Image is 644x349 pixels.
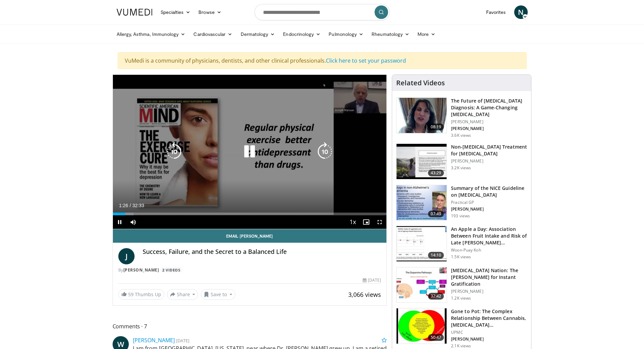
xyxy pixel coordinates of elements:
div: [DATE] [363,277,381,283]
a: 14:10 An Apple a Day: Association Between Fruit Intake and Risk of Late [PERSON_NAME]… Woon-Puay ... [396,226,527,262]
p: UPMC [451,330,527,335]
button: Playback Rate [346,215,359,229]
p: 1.2K views [451,296,471,301]
a: Dermatology [237,27,279,41]
p: [PERSON_NAME] [451,289,527,294]
a: Favorites [482,5,510,19]
a: 07:49 Summary of the NICE Guideline on [MEDICAL_DATA] Practical GP [PERSON_NAME] 193 views [396,185,527,221]
a: 2 Videos [160,267,183,273]
a: [PERSON_NAME] [123,267,159,273]
a: 59 Thumbs Up [118,289,164,300]
a: N [514,5,528,19]
p: [PERSON_NAME] [451,158,527,164]
a: 32:42 [MEDICAL_DATA] Nation: The [PERSON_NAME] for Instant Gratification [PERSON_NAME] 1.2K views [396,267,527,303]
p: 3.6K views [451,133,471,138]
button: Enable picture-in-picture mode [359,215,373,229]
img: VuMedi Logo [117,9,152,16]
h3: The Future of [MEDICAL_DATA] Diagnosis: A Game-Changing [MEDICAL_DATA] [451,97,527,118]
input: Search topics, interventions [255,4,390,20]
button: Pause [113,215,126,229]
a: J [118,248,135,264]
a: 43:29 Non-[MEDICAL_DATA] Treatment for [MEDICAL_DATA] [PERSON_NAME] 3.2K views [396,144,527,179]
span: 32:42 [428,293,444,300]
h3: Summary of the NICE Guideline on [MEDICAL_DATA] [451,185,527,198]
button: Share [167,289,198,300]
p: 3.2K views [451,165,471,171]
img: 0fb96a29-ee07-42a6-afe7-0422f9702c53.150x105_q85_crop-smart_upscale.jpg [397,226,447,261]
h3: An Apple a Day: Association Between Fruit Intake and Risk of Late [PERSON_NAME]… [451,226,527,246]
a: Browse [194,5,225,19]
span: / [130,203,131,208]
img: 5773f076-af47-4b25-9313-17a31d41bb95.150x105_q85_crop-smart_upscale.jpg [397,98,447,133]
p: Practical GP [451,200,527,205]
div: VuMedi is a community of physicians, dentists, and other clinical professionals. [118,52,527,69]
span: 59 [128,291,134,298]
small: [DATE] [176,337,189,344]
span: 32:33 [132,203,144,208]
p: 1.5K views [451,254,471,260]
a: Click here to set your password [326,57,406,64]
span: 43:29 [428,170,444,176]
p: 193 views [451,213,470,219]
span: 50:47 [428,334,444,341]
a: Email [PERSON_NAME] [113,229,387,243]
a: Pulmonology [325,27,367,41]
h3: Non-[MEDICAL_DATA] Treatment for [MEDICAL_DATA] [451,144,527,157]
p: [PERSON_NAME] [451,206,527,212]
h4: Related Videos [396,79,445,87]
p: [PERSON_NAME] [451,119,527,125]
a: Endocrinology [279,27,325,41]
div: By [118,267,381,273]
img: 045704c6-c23c-49b4-a046-65a12fb74f3a.150x105_q85_crop-smart_upscale.jpg [397,308,447,344]
img: 8e949c61-8397-4eef-823a-95680e5d1ed1.150x105_q85_crop-smart_upscale.jpg [397,185,447,220]
a: 08:19 The Future of [MEDICAL_DATA] Diagnosis: A Game-Changing [MEDICAL_DATA] [PERSON_NAME] [PERSO... [396,97,527,138]
p: [PERSON_NAME] [451,126,527,131]
button: Mute [126,215,140,229]
img: 8c144ef5-ad01-46b8-bbf2-304ffe1f6934.150x105_q85_crop-smart_upscale.jpg [397,267,447,303]
button: Save to [201,289,235,300]
a: Rheumatology [367,27,413,41]
h4: Success, Failure, and the Secret to a Balanced Life [143,248,381,256]
p: [PERSON_NAME] [451,336,527,342]
span: 3,066 views [348,290,381,299]
h3: [MEDICAL_DATA] Nation: The [PERSON_NAME] for Instant Gratification [451,267,527,287]
a: [PERSON_NAME] [133,336,175,344]
span: 1:26 [119,203,128,208]
span: 08:19 [428,124,444,130]
a: Allergy, Asthma, Immunology [113,27,190,41]
p: Woon-Puay Koh [451,247,527,253]
a: Specialties [157,5,195,19]
span: Comments 7 [113,322,387,331]
a: 50:47 Gone to Pot: The Complex Relationship Between Cannabis, [MEDICAL_DATA]… UPMC [PERSON_NAME] ... [396,308,527,349]
video-js: Video Player [113,75,387,229]
div: Progress Bar [113,213,387,215]
span: 07:49 [428,211,444,217]
h3: Gone to Pot: The Complex Relationship Between Cannabis, [MEDICAL_DATA]… [451,308,527,328]
a: More [413,27,439,41]
button: Fullscreen [373,215,386,229]
p: 2.1K views [451,343,471,349]
a: Cardiovascular [189,27,236,41]
span: 14:10 [428,252,444,259]
img: eb9441ca-a77b-433d-ba99-36af7bbe84ad.150x105_q85_crop-smart_upscale.jpg [397,144,447,179]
